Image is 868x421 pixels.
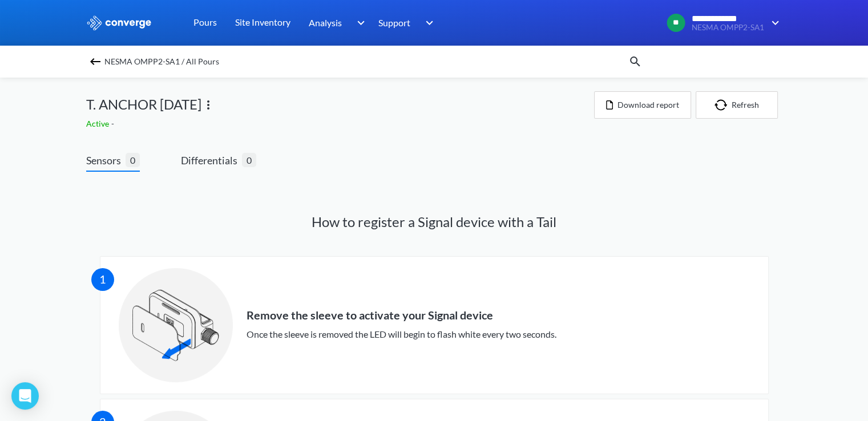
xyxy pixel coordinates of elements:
img: more.svg [201,98,215,112]
div: 1 [91,268,114,291]
img: icon-search.svg [628,55,642,68]
img: backspace.svg [88,55,102,68]
span: Analysis [309,15,342,30]
span: 0 [242,153,256,167]
img: downArrow.svg [349,16,368,30]
span: 0 [126,153,140,167]
span: Differentials [181,152,242,168]
img: icon-refresh.svg [714,99,732,111]
img: 1-signal-sleeve-removal-info@3x.png [119,268,233,382]
img: downArrow.svg [764,16,782,30]
button: Download report [594,91,691,119]
span: NESMA OMPP2-SA1 [692,23,764,32]
div: Remove the sleeve to activate your Signal device [247,309,556,322]
span: Sensors [86,152,126,168]
img: icon-file.svg [606,100,613,110]
img: logo_ewhite.svg [86,15,152,30]
span: Active [86,119,111,128]
img: downArrow.svg [418,16,437,30]
div: Open Intercom Messenger [11,382,39,410]
button: Refresh [696,91,778,119]
div: Once the sleeve is removed the LED will begin to flash white every two seconds. [247,327,556,341]
span: NESMA OMPP2-SA1 / All Pours [104,54,219,70]
span: Support [378,15,410,30]
span: T. ANCHOR [DATE] [86,94,201,115]
span: - [111,119,116,128]
h1: How to register a Signal device with a Tail [86,213,782,231]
